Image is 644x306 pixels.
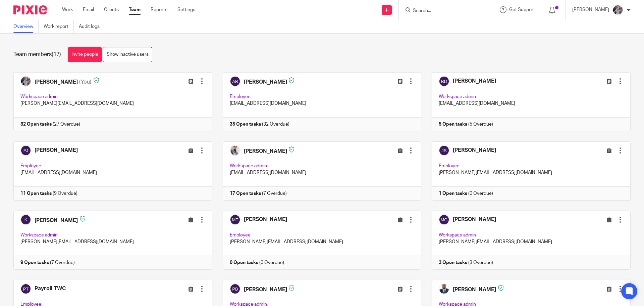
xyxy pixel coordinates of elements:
span: (17) [52,52,61,57]
h1: Team members [13,51,61,58]
a: Work report [44,20,74,33]
a: Team [129,6,141,13]
a: Settings [177,6,195,13]
a: Work [62,6,73,13]
a: Reports [151,6,167,13]
a: Audit logs [79,20,105,33]
span: Get Support [509,7,535,12]
a: Overview [13,20,39,33]
a: Show inactive users [103,47,152,62]
a: Email [83,6,94,13]
img: -%20%20-%20studio@ingrained.co.uk%20for%20%20-20220223%20at%20101413%20-%201W1A2026.jpg [612,5,623,15]
p: [PERSON_NAME] [572,6,609,13]
a: Invite people [68,47,102,62]
img: Pixie [13,5,47,14]
input: Search [412,8,473,14]
a: Clients [104,6,119,13]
